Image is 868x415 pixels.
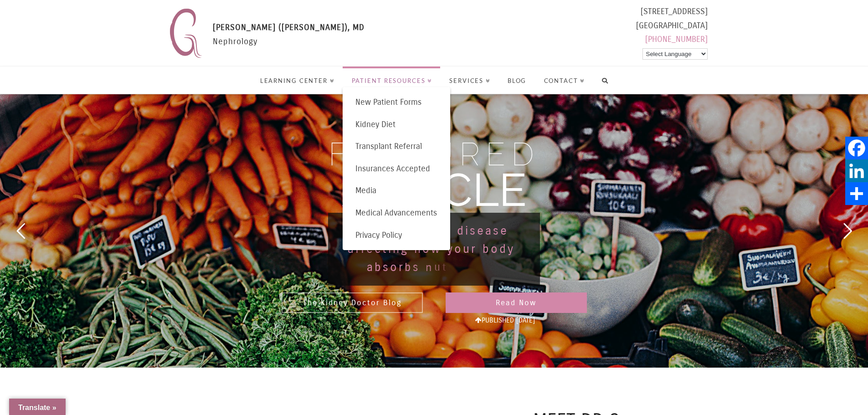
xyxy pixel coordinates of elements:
a: LinkedIn [845,159,868,182]
div: r [448,260,453,275]
span: Learning Center [260,78,334,84]
div: FEATURED [329,124,540,184]
span: Medical Advancements [355,208,437,218]
div: i [454,260,458,275]
a: Blog [498,67,535,94]
span: New Patient Forms [355,97,421,107]
div: e [459,260,466,275]
div: ? [489,260,495,275]
div: y [508,240,515,258]
div: n [426,259,433,276]
span: Media [355,185,376,195]
div: Nephrology [213,20,365,61]
a: Media [343,179,451,202]
span: Services [449,78,490,84]
a: Services [440,67,498,94]
div: b [375,258,383,277]
div: s [482,260,488,275]
a: Learning Center [251,67,343,94]
div: t [442,260,447,276]
span: Patient Resources [352,78,432,84]
div: y [447,240,454,258]
span: Translate » [18,404,56,411]
span: [PERSON_NAME] ([PERSON_NAME]), MD [213,22,365,32]
a: Patient Resources [343,67,441,94]
span: Contact [544,78,585,84]
div: a [367,258,375,277]
div: b [405,258,413,276]
div: o [454,240,463,258]
a: Kidney Diet [343,113,451,136]
div: b [483,240,491,258]
div: Read Now [446,292,587,313]
span: Kidney Diet [355,119,395,129]
div: a [485,222,493,240]
div: The Kidney Doctor Blog [282,292,423,313]
div: d [499,240,508,258]
a: [PHONE_NUMBER] [645,34,708,44]
div: [STREET_ADDRESS] [GEOGRAPHIC_DATA] [636,5,708,50]
div: d [457,222,465,240]
div: s [383,258,390,277]
a: Privacy Policy [343,224,451,246]
div: o [491,240,499,258]
span: Insurances Accepted [355,164,430,174]
div: r [471,240,477,258]
div: e [477,222,485,240]
a: Insurances Accepted [343,158,451,180]
a: Contact [535,67,593,94]
img: Nephrology [165,5,206,61]
a: Medical Advancements [343,202,451,224]
div: o [390,258,399,277]
span: Blog [508,78,527,84]
a: New Patient Forms [343,91,451,113]
div: u [434,259,442,276]
span: Transplant Referral [355,141,422,151]
div: e [500,222,508,240]
div: PUBLISHED [DATE] [475,315,535,325]
div: r [399,258,405,277]
div: s [470,222,477,240]
div: ARTICLE [342,160,527,220]
span: Privacy Policy [355,230,402,240]
div: t [475,260,480,275]
div: u [463,240,471,258]
div: Powered by [636,46,708,61]
a: Facebook [845,137,868,159]
div: s [413,259,420,277]
div: n [467,260,474,275]
select: Language Translate Widget [642,48,708,60]
div: i [465,222,470,240]
div: s [493,222,500,240]
a: Transplant Referral [343,135,451,158]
